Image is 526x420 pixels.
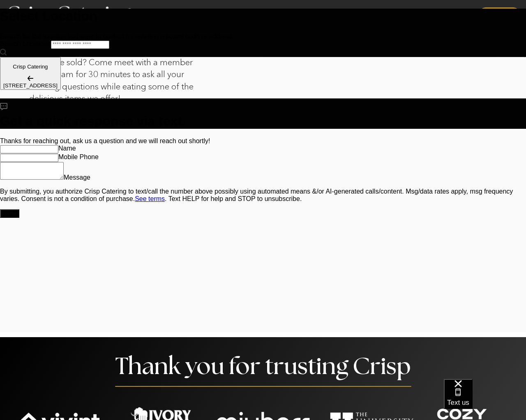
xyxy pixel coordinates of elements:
label: Mobile Phone [58,153,99,160]
label: Name [58,145,76,152]
a: Open terms and conditions in a new window [135,195,165,202]
div: Send [3,210,16,217]
label: Message [64,174,90,181]
p: Crisp Catering [3,64,58,70]
div: [STREET_ADDRESS] [3,82,58,89]
iframe: podium webchat widget bubble [444,379,526,420]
